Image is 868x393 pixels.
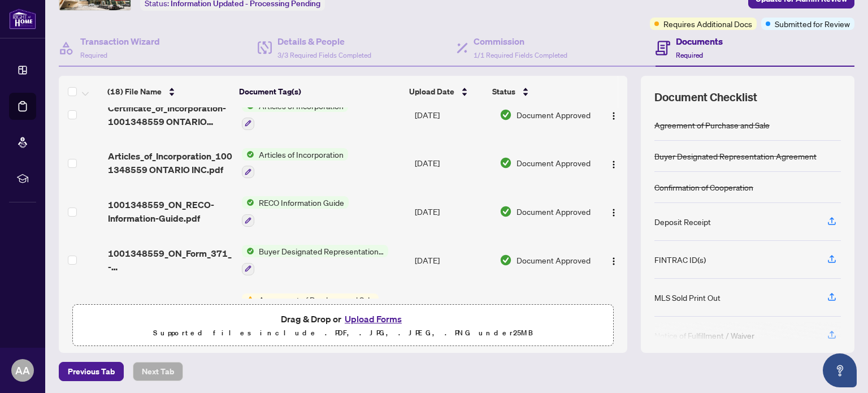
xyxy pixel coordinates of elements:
span: Required [80,51,107,59]
h4: Details & People [277,34,371,48]
button: Logo [605,251,623,269]
button: Logo [605,106,623,124]
span: 17_Bathurst- Registered Offer.pdf [108,295,232,322]
img: Logo [609,160,618,169]
button: Status IconBuyer Designated Representation Agreement [242,245,388,275]
p: Supported files include .PDF, .JPG, .JPEG, .PNG under 25 MB [80,326,606,340]
span: Previous Tab [68,362,115,381]
span: Submitted for Review [775,18,850,30]
button: Logo [605,202,623,221]
img: Document Status [500,157,512,169]
span: Document Approved [517,205,591,218]
span: (18) File Name [107,85,162,98]
div: MLS Sold Print Out [654,291,721,304]
img: Document Status [500,205,512,218]
span: Document Approved [517,109,591,121]
span: Status [492,85,515,98]
span: AA [15,362,30,378]
span: 3/3 Required Fields Completed [277,51,371,59]
span: Articles of Incorporation [254,148,348,161]
button: Open asap [823,353,857,387]
button: Next Tab [133,362,183,381]
button: Status IconAgreement of Purchase and Sale [242,293,394,324]
img: Status Icon [242,196,254,209]
span: Document Needs Work [517,296,583,321]
th: Upload Date [405,76,488,107]
th: Status [488,76,589,107]
img: Document Status [500,109,512,121]
span: Agreement of Purchase and Sale [254,293,379,306]
span: Requires Additional Docs [663,18,752,30]
th: Document Tag(s) [235,76,405,107]
img: Document Status [500,254,512,266]
span: 1/1 Required Fields Completed [474,51,567,59]
button: Logo [605,154,623,172]
td: [DATE] [410,236,495,284]
button: Previous Tab [59,362,124,381]
span: 1001348559_ON_RECO-Information-Guide.pdf [108,198,232,225]
button: Status IconArticles of Incorporation [242,148,348,179]
span: Document Approved [517,254,591,266]
h4: Commission [474,34,567,48]
span: Document Checklist [654,89,757,105]
span: Required [676,51,703,59]
span: Document Approved [517,157,591,169]
img: Status Icon [242,293,254,306]
img: logo [9,8,36,29]
img: Logo [609,257,618,266]
span: Articles_of_Incorporation_1001348559 ONTARIO INC.pdf [108,149,232,176]
div: Buyer Designated Representation Agreement [654,150,817,162]
div: Confirmation of Cooperation [654,181,753,193]
span: Drag & Drop or [281,312,405,326]
td: [DATE] [410,187,495,236]
span: RECO Information Guide [254,196,349,209]
td: [DATE] [410,139,495,188]
span: Buyer Designated Representation Agreement [254,245,388,257]
div: FINTRAC ID(s) [654,253,706,266]
td: [DATE] [410,284,495,333]
h4: Documents [676,34,723,48]
span: Certificate_of_Incorporation- 1001348559 ONTARIO INC.pdf [108,101,232,128]
span: 1001348559_ON_Form_371_-_Buyer_Designated_Representation_Agreement.pdf [108,247,232,274]
button: Status IconRECO Information Guide [242,196,349,227]
div: Deposit Receipt [654,215,711,228]
span: Drag & Drop orUpload FormsSupported files include .PDF, .JPG, .JPEG, .PNG under25MB [73,305,613,347]
h4: Transaction Wizard [80,34,160,48]
img: Logo [609,208,618,217]
th: (18) File Name [103,76,235,107]
span: Upload Date [409,85,454,98]
img: Status Icon [242,245,254,257]
img: Logo [609,111,618,120]
img: Status Icon [242,148,254,161]
button: Upload Forms [341,312,405,326]
td: [DATE] [410,90,495,139]
button: Status IconArticles of Incorporation [242,100,348,130]
div: Agreement of Purchase and Sale [654,119,770,131]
